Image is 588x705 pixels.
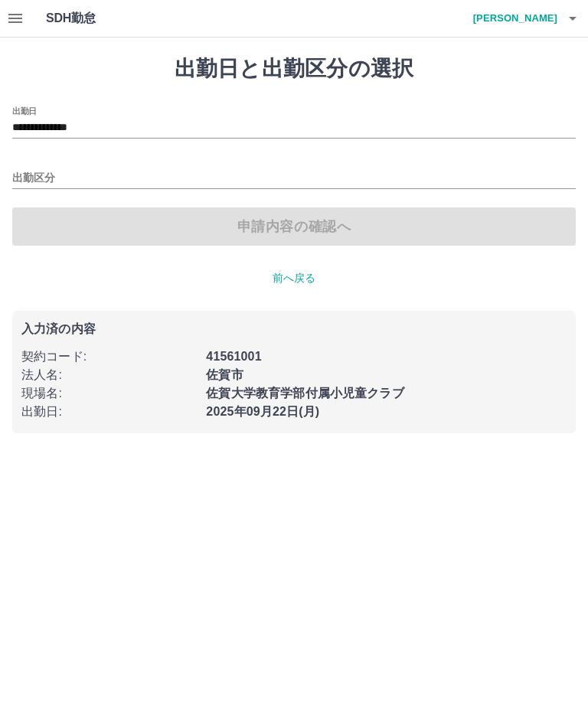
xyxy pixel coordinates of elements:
p: 前へ戻る [12,270,576,286]
label: 出勤日 [12,105,37,116]
p: 入力済の内容 [21,323,567,335]
p: 現場名 : [21,384,197,403]
b: 2025年09月22日(月) [206,405,319,418]
b: 41561001 [206,350,261,363]
p: 出勤日 : [21,403,197,421]
h1: 出勤日と出勤区分の選択 [12,56,576,82]
b: 佐賀市 [206,368,243,381]
p: 契約コード : [21,348,197,366]
b: 佐賀大学教育学部付属小児童クラブ [206,387,403,400]
p: 法人名 : [21,366,197,384]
